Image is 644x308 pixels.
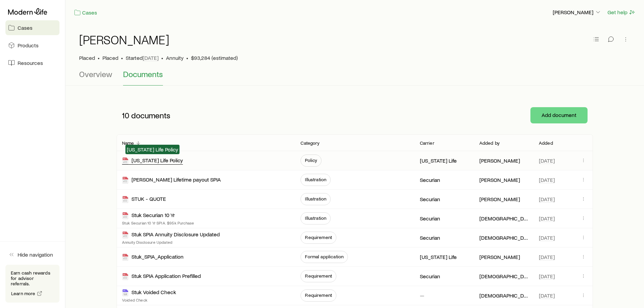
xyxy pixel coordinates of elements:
[186,54,188,61] span: •
[530,107,588,123] button: Add document
[305,254,343,259] span: Formal application
[122,111,129,120] span: 10
[305,158,317,163] span: Policy
[79,54,95,61] p: Placed
[479,254,520,260] p: [PERSON_NAME]
[79,69,630,86] div: Case details tabs
[74,9,97,17] a: Cases
[552,8,602,17] button: [PERSON_NAME]
[122,231,220,239] div: Stuk SPIA Annuity Disclosure Updated
[5,247,59,262] button: Hide navigation
[131,111,170,120] span: documents
[479,196,520,203] p: [PERSON_NAME]
[539,215,555,222] span: [DATE]
[305,196,326,202] span: Illustration
[420,176,440,183] p: Securian
[479,215,528,222] p: [DEMOGRAPHIC_DATA][PERSON_NAME]
[18,24,32,31] span: Cases
[122,253,184,261] div: Stuk_SPIA_Application
[5,265,59,303] div: Earn cash rewards for advisor referrals.Learn more
[166,54,184,61] span: Annuity
[420,234,440,241] p: Securian
[305,235,332,240] span: Requirement
[18,251,53,258] span: Hide navigation
[126,54,159,61] p: Started
[420,196,440,203] p: Securian
[11,291,35,296] span: Learn more
[191,54,238,61] span: $93,284 (estimated)
[479,157,520,164] p: [PERSON_NAME]
[420,273,440,280] p: Securian
[122,289,176,297] div: Stuk Voided Check
[143,54,159,61] span: [DATE]
[98,54,100,61] span: •
[5,20,59,35] a: Cases
[539,176,555,183] span: [DATE]
[553,9,601,16] p: [PERSON_NAME]
[479,234,528,241] p: [DEMOGRAPHIC_DATA][PERSON_NAME]
[11,270,54,286] p: Earn cash rewards for advisor referrals.
[607,8,636,16] button: Get help
[539,273,555,280] span: [DATE]
[479,176,520,183] p: [PERSON_NAME]
[122,195,166,203] div: STUK - QUOTE
[18,42,39,49] span: Products
[5,55,59,70] a: Resources
[121,54,123,61] span: •
[539,196,555,203] span: [DATE]
[539,157,555,164] span: [DATE]
[420,292,424,299] p: —
[479,273,528,280] p: [DEMOGRAPHIC_DATA][PERSON_NAME]
[102,54,118,61] span: Placed
[79,69,112,79] span: Overview
[539,234,555,241] span: [DATE]
[122,140,134,146] p: Name
[122,273,201,280] div: Stuk SPIA Application Prefilled
[305,177,326,182] span: Illustration
[123,69,163,79] span: Documents
[420,140,434,146] p: Carrier
[305,215,326,221] span: Illustration
[122,220,194,226] p: Stuk Securian 10 Yr SPIA. $95k Purchase
[122,239,220,245] p: Annuity Disclosure Updated
[539,292,555,299] span: [DATE]
[420,157,457,164] p: [US_STATE] Life
[539,254,555,260] span: [DATE]
[539,140,553,146] p: Added
[79,33,169,46] h1: [PERSON_NAME]
[420,215,440,222] p: Securian
[479,140,500,146] p: Added by
[122,176,221,184] div: [PERSON_NAME] Lifetime payout SPIA
[18,60,43,66] span: Resources
[420,254,457,260] p: [US_STATE] Life
[122,157,183,165] div: [US_STATE] Life Policy
[305,273,332,279] span: Requirement
[122,297,176,303] p: Voided Check
[301,140,319,146] p: Category
[479,292,528,299] p: [DEMOGRAPHIC_DATA][PERSON_NAME]
[161,54,163,61] span: •
[305,292,332,298] span: Requirement
[5,38,59,53] a: Products
[122,212,175,219] div: Stuk Securian 10 Yr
